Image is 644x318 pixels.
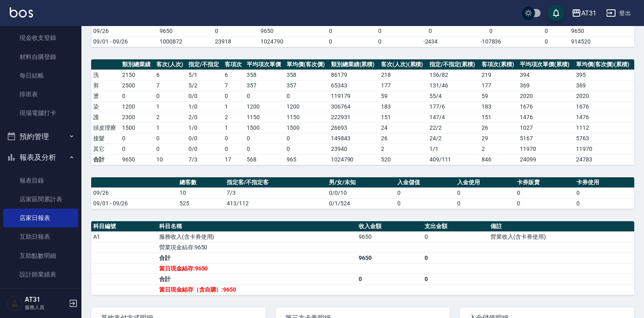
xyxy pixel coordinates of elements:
td: 0 / 0 [186,144,223,154]
td: 59 [480,91,518,101]
a: 材料自購登錄 [3,48,78,66]
td: 1 [223,101,245,112]
th: 客次(人次) [154,59,186,70]
td: 5 / 2 [186,80,223,91]
td: 26 [379,133,427,144]
a: 店家日報表 [3,209,78,227]
td: 568 [245,154,285,165]
td: 9650 [357,231,423,242]
td: 2150 [120,70,154,80]
td: 151 [379,112,427,122]
td: 965 [285,154,329,165]
button: save [548,5,564,21]
td: 409/111 [427,154,480,165]
th: 總客數 [177,177,225,188]
td: 0 [515,198,575,209]
td: 0 [458,26,524,36]
th: 支出金額 [423,221,488,232]
th: 備註 [488,221,634,232]
td: 0 [403,26,458,36]
p: 服務人員 [25,304,66,311]
td: 24783 [574,154,634,165]
td: 7/3 [186,154,223,165]
a: 每日結帳 [3,66,78,85]
td: 5763 [574,133,634,144]
th: 單均價(客次價)(累積) [574,59,634,70]
td: 0 [524,26,569,36]
td: 1200 [285,101,329,112]
td: 當日現金結存（含自購）:9650 [157,284,357,295]
td: 177 / 6 [427,101,480,112]
td: 1 / 0 [186,122,223,133]
td: 24 [379,122,427,133]
td: 1150 [285,112,329,122]
td: 0 [154,144,186,154]
td: 09/01 - 09/26 [91,198,177,209]
td: 525 [177,198,225,209]
td: 2500 [120,80,154,91]
td: 0 [524,36,569,47]
td: 24099 [518,154,574,165]
td: 394 [518,70,574,80]
td: 26693 [329,122,379,133]
td: 0 [285,133,329,144]
a: 設計師日報表 [3,284,78,303]
td: 0 [423,253,488,263]
td: 2020 [574,91,634,101]
table: a dense table [91,59,634,165]
td: 0/1/524 [327,198,396,209]
td: 2 [223,112,245,122]
td: 0 [120,91,154,101]
td: 0 [213,26,258,36]
a: 互助點數明細 [3,246,78,265]
td: 0 [245,144,285,154]
td: 0 [245,133,285,144]
td: 0 [357,26,403,36]
td: 6 [223,70,245,80]
td: 其它 [91,144,120,154]
h5: AT31 [25,296,66,304]
td: 10 [177,187,225,198]
td: 6 [154,70,186,80]
td: 09/01 - 09/26 [91,36,158,47]
td: 306764 [329,101,379,112]
th: 客項次(累積) [480,59,518,70]
div: AT31 [581,8,596,18]
a: 設計師業績表 [3,265,78,284]
a: 報表目錄 [3,171,78,190]
td: 0 [304,36,357,47]
th: 平均項次單價 [245,59,285,70]
td: 357 [285,80,329,91]
td: 183 [480,101,518,112]
td: 合計 [157,253,357,263]
img: Person [7,295,23,311]
td: 131 / 46 [427,80,480,91]
td: 358 [245,70,285,80]
img: Logo [10,7,33,17]
th: 類別總業績 [120,59,154,70]
th: 卡券使用 [574,177,634,188]
td: 22 / 2 [427,122,480,133]
td: 65343 [329,80,379,91]
td: 11970 [518,144,574,154]
td: 136 / 82 [427,70,480,80]
td: 0 [395,198,455,209]
th: 單均價(客次價) [285,59,329,70]
td: 1 [223,122,245,133]
td: 營業現金結存:9650 [157,242,357,253]
td: 17 [223,154,245,165]
td: 2300 [120,112,154,122]
td: 1000872 [158,36,213,47]
td: 0 / 0 [186,133,223,144]
td: 369 [518,80,574,91]
td: 2 [480,144,518,154]
table: a dense table [91,221,634,295]
td: 0 [423,231,488,242]
td: 1150 [245,112,285,122]
td: 0 [423,274,488,284]
td: 1500 [285,122,329,133]
td: 149843 [329,133,379,144]
td: 23918 [213,36,258,47]
td: 26 [480,122,518,133]
td: 119179 [329,91,379,101]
